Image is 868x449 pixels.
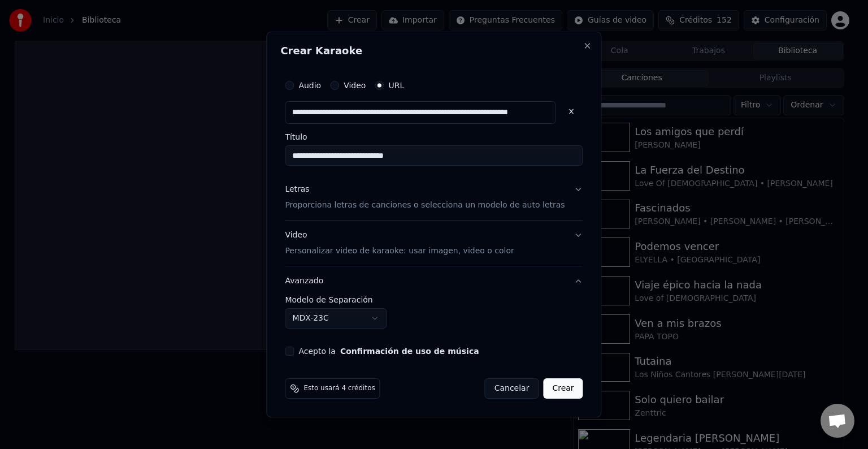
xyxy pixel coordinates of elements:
[280,46,587,56] h2: Crear Karaoke
[285,200,565,211] p: Proporciona letras de canciones o selecciona un modelo de auto letras
[344,81,366,89] label: Video
[298,347,479,355] label: Acepto la
[285,221,583,266] button: VideoPersonalizar video de karaoke: usar imagen, video o color
[285,266,583,296] button: Avanzado
[285,245,514,257] p: Personalizar video de karaoke: usar imagen, video o color
[285,133,583,141] label: Título
[543,378,583,399] button: Crear
[340,347,479,355] button: Acepto la
[285,175,583,220] button: LetrasProporciona letras de canciones o selecciona un modelo de auto letras
[485,378,539,399] button: Cancelar
[285,296,583,338] div: Avanzado
[285,184,309,195] div: Letras
[285,230,514,257] div: Video
[285,296,583,304] label: Modelo de Separación
[303,384,375,393] span: Esto usará 4 créditos
[298,81,321,89] label: Audio
[388,81,404,89] label: URL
